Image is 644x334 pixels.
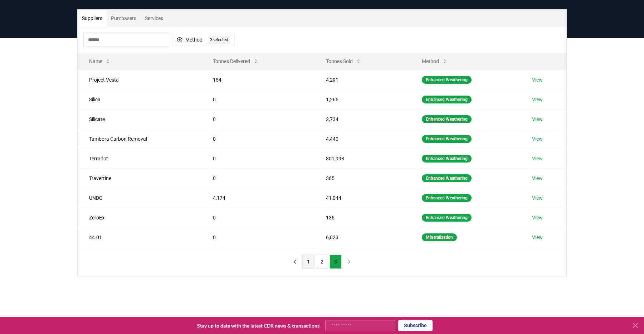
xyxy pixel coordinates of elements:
[422,76,472,84] div: Enhanced Weathering
[83,54,117,68] button: Name
[78,227,201,247] td: 44.01
[314,109,410,129] td: 2,734
[201,188,314,208] td: 4,174
[532,214,543,221] a: View
[532,135,543,142] a: View
[532,234,543,241] a: View
[302,255,314,269] button: 1
[314,89,410,109] td: 1,266
[422,233,457,241] div: Mineralization
[78,70,201,89] td: Project Vesta
[201,70,314,89] td: 154
[422,174,472,182] div: Enhanced Weathering
[314,208,410,227] td: 136
[201,89,314,109] td: 0
[532,96,543,103] a: View
[78,188,201,208] td: UNDO
[201,129,314,149] td: 0
[78,149,201,168] td: Terradot
[201,168,314,188] td: 0
[78,129,201,149] td: Tambora Carbon Removal
[201,149,314,168] td: 0
[532,175,543,182] a: View
[422,115,472,123] div: Enhanced Weathering
[201,208,314,227] td: 0
[330,255,342,269] button: 3
[314,227,410,247] td: 6,023
[532,155,543,162] a: View
[78,208,201,227] td: ZeroEx
[422,96,472,103] div: Enhanced Weathering
[78,89,201,109] td: Silica
[422,194,472,202] div: Enhanced Weathering
[422,155,472,163] div: Enhanced Weathering
[422,214,472,222] div: Enhanced Weathering
[172,34,235,45] button: Method3selected
[201,227,314,247] td: 0
[208,36,230,44] div: 3 selected
[532,194,543,202] a: View
[107,10,141,27] button: Purchasers
[422,135,472,143] div: Enhanced Weathering
[320,54,367,68] button: Tonnes Sold
[416,54,453,68] button: Method
[201,109,314,129] td: 0
[314,188,410,208] td: 41,044
[78,109,201,129] td: Silicate
[532,116,543,123] a: View
[314,149,410,168] td: 301,998
[532,76,543,83] a: View
[316,255,328,269] button: 2
[289,255,301,269] button: previous page
[207,54,264,68] button: Tonnes Delivered
[141,10,167,27] button: Services
[314,168,410,188] td: 365
[314,129,410,149] td: 4,440
[314,70,410,89] td: 4,291
[78,10,107,27] button: Suppliers
[78,168,201,188] td: Travertine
